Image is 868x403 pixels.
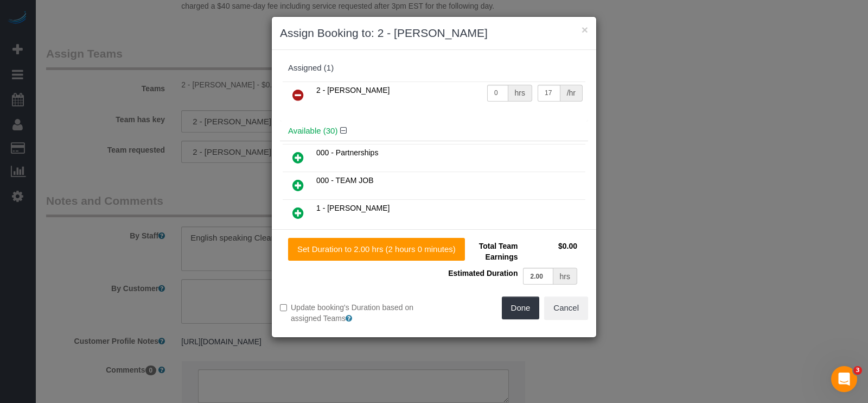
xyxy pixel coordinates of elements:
[288,127,580,136] h4: Available (30)
[831,366,857,392] iframe: Intercom live chat
[316,176,374,185] span: 000 - TEAM JOB
[316,204,390,212] span: 1 - [PERSON_NAME]
[280,302,426,324] label: Update booking's Duration based on assigned Teams
[448,269,518,278] span: Estimated Duration
[316,148,378,157] span: 000 - Partnerships
[288,238,465,261] button: Set Duration to 2.00 hrs (2 hours 0 minutes)
[502,297,540,319] button: Done
[553,268,577,285] div: hrs
[280,25,588,41] h3: Assign Booking to: 2 - [PERSON_NAME]
[520,238,580,265] td: $0.00
[560,85,583,102] div: /hr
[544,297,588,319] button: Cancel
[582,24,588,35] button: ×
[853,366,862,375] span: 3
[442,238,520,265] td: Total Team Earnings
[280,304,287,311] input: Update booking's Duration based on assigned Teams
[288,64,580,73] div: Assigned (1)
[508,85,532,102] div: hrs
[316,86,390,95] span: 2 - [PERSON_NAME]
